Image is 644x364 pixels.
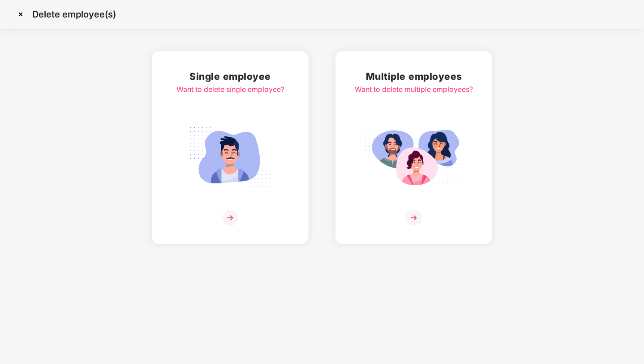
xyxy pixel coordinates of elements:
[13,7,28,22] img: svg+xml;base64,PHN2ZyBpZD0iQ3Jvc3MtMzJ4MzIiIHhtbG5zPSJodHRwOi8vd3d3LnczLm9yZy8yMDAwL3N2ZyIgd2lkdG...
[364,122,464,192] img: svg+xml;base64,PHN2ZyB4bWxucz0iaHR0cDovL3d3dy53My5vcmcvMjAwMC9zdmciIGlkPSJNdWx0aXBsZV9lbXBsb3llZS...
[32,9,116,20] p: Delete employee(s)
[355,69,473,84] h2: Multiple employees
[406,210,422,226] img: svg+xml;base64,PHN2ZyB4bWxucz0iaHR0cDovL3d3dy53My5vcmcvMjAwMC9zdmciIHdpZHRoPSIzNiIgaGVpZ2h0PSIzNi...
[176,69,284,84] h2: Single employee
[222,210,238,226] img: svg+xml;base64,PHN2ZyB4bWxucz0iaHR0cDovL3d3dy53My5vcmcvMjAwMC9zdmciIHdpZHRoPSIzNiIgaGVpZ2h0PSIzNi...
[355,84,473,95] div: Want to delete multiple employees?
[180,122,280,192] img: svg+xml;base64,PHN2ZyB4bWxucz0iaHR0cDovL3d3dy53My5vcmcvMjAwMC9zdmciIGlkPSJTaW5nbGVfZW1wbG95ZWUiIH...
[176,84,284,95] div: Want to delete single employee?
